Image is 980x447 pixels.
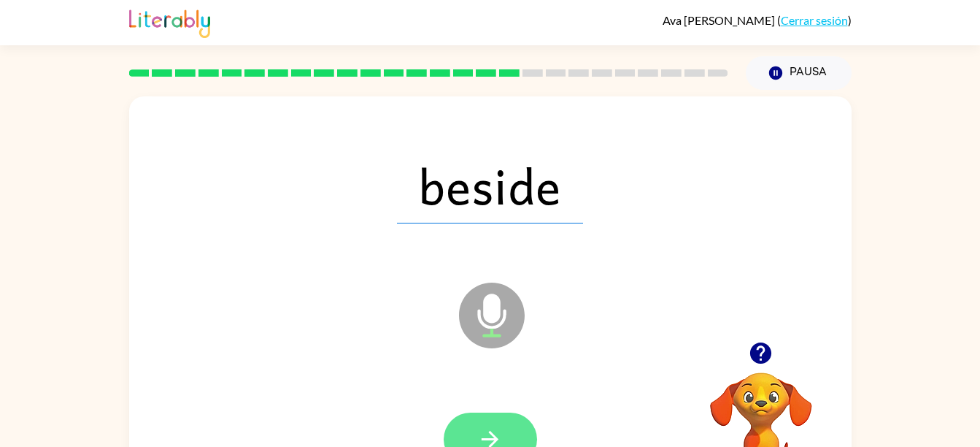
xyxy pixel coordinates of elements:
[397,148,583,223] span: beside
[129,6,210,38] img: Literably
[746,56,852,90] button: Pausa
[663,13,852,27] div: ( )
[781,13,848,27] a: Cerrar sesión
[663,13,777,27] span: Ava [PERSON_NAME]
